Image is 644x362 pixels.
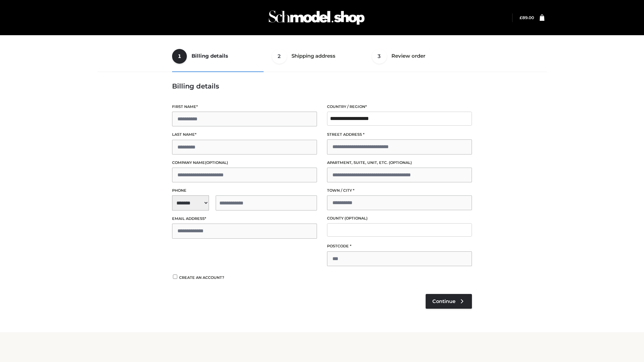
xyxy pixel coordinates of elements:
[520,15,522,20] span: £
[172,82,472,90] h3: Billing details
[327,187,472,194] label: Town / City
[344,216,368,221] span: (optional)
[172,160,317,166] label: Company name
[205,160,228,165] span: (optional)
[327,215,472,222] label: County
[520,15,534,20] bdi: 89.00
[432,298,455,304] span: Continue
[172,104,317,110] label: First name
[327,131,472,138] label: Street address
[389,160,412,165] span: (optional)
[520,15,534,20] a: £89.00
[172,216,317,222] label: Email address
[172,131,317,138] label: Last name
[327,160,472,166] label: Apartment, suite, unit, etc.
[266,4,367,31] img: Schmodel Admin 964
[172,187,317,194] label: Phone
[426,294,472,309] a: Continue
[327,104,472,110] label: Country / Region
[179,275,224,280] span: Create an account?
[172,275,178,279] input: Create an account?
[327,243,472,249] label: Postcode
